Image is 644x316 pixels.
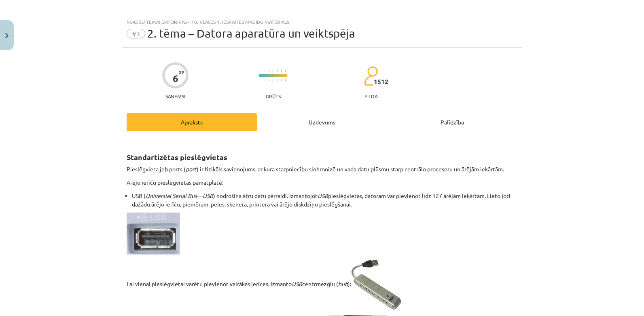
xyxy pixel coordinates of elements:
span: #3 [127,29,145,38]
img: icon-short-line-57e1e144782c952c97e751825c79c345078a6d821885a25fce030b3d8c18986b.svg [277,70,278,72]
p: Lai vienai pieslēgvietai varētu pievienot vairākas ierīces, izmanto centrmezglu ( ): [127,259,517,310]
em: hub [338,280,348,287]
div: Apraksts [127,113,257,131]
span: 2. tēma – Datora aparatūra un veiktspēja [147,27,355,40]
img: icon-short-line-57e1e144782c952c97e751825c79c345078a6d821885a25fce030b3d8c18986b.svg [281,70,282,72]
p: Ārējo ierīču pieslēgvietas pamatplatē: [127,178,517,187]
img: icon-short-line-57e1e144782c952c97e751825c79c345078a6d821885a25fce030b3d8c18986b.svg [261,70,261,72]
img: icon-short-line-57e1e144782c952c97e751825c79c345078a6d821885a25fce030b3d8c18986b.svg [269,79,269,81]
div: Uzdevums [257,113,387,131]
em: USB [203,192,213,199]
img: icon-short-line-57e1e144782c952c97e751825c79c345078a6d821885a25fce030b3d8c18986b.svg [261,79,261,81]
strong: Standartizētas pieslēgvietas [127,152,227,162]
span: 1512 [374,78,388,85]
li: USB ( — ) nodrošina ātru datu pārraidi. Izmantojot pieslēgvietas, datoram var pievienot līdz 127 ... [132,192,517,209]
em: USB [292,280,302,287]
img: icon-short-line-57e1e144782c952c97e751825c79c345078a6d821885a25fce030b3d8c18986b.svg [285,70,286,72]
em: USB [318,192,328,199]
img: icon-short-line-57e1e144782c952c97e751825c79c345078a6d821885a25fce030b3d8c18986b.svg [281,79,282,81]
img: icon-close-lesson-0947bae3869378f0d4975bcd49f059093ad1ed9edebbc8119c70593378902aed.svg [5,33,8,38]
em: Universial Serial Bus [146,192,197,199]
div: 6 [173,73,178,84]
img: icon-long-line-d9ea69661e0d244f92f715978eff75569469978d946b2353a9bb055b3ed8787d.svg [273,68,273,84]
img: icon-short-line-57e1e144782c952c97e751825c79c345078a6d821885a25fce030b3d8c18986b.svg [265,70,265,72]
img: icon-short-line-57e1e144782c952c97e751825c79c345078a6d821885a25fce030b3d8c18986b.svg [269,70,269,72]
div: Mācību tēma: Datorikas - 10. klases 1. ieskaites mācību materiāls [127,19,517,25]
p: Pieslēgvieta jeb ports ( ) ir fizikāls savienojums, ar kura starpniecību sinhronizē un vada datu ... [127,165,517,173]
img: students-c634bb4e5e11cddfef0936a35e636f08e4e9abd3cc4e673bd6f9a4125e45ecb1.svg [364,66,378,86]
span: XP [179,70,184,74]
img: icon-short-line-57e1e144782c952c97e751825c79c345078a6d821885a25fce030b3d8c18986b.svg [285,79,286,81]
p: pilda [364,93,377,99]
img: icon-short-line-57e1e144782c952c97e751825c79c345078a6d821885a25fce030b3d8c18986b.svg [277,79,278,81]
p: Grūts [266,93,281,99]
p: Saņemsi [162,93,189,99]
img: icon-short-line-57e1e144782c952c97e751825c79c345078a6d821885a25fce030b3d8c18986b.svg [265,79,265,81]
div: Palīdzība [387,113,517,131]
em: port [186,165,197,173]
